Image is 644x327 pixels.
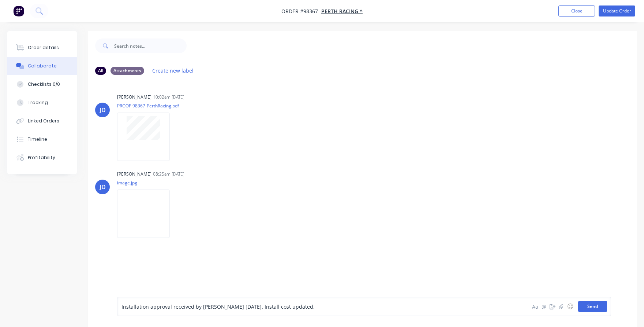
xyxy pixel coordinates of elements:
[153,171,184,177] div: 08:25am [DATE]
[28,136,47,143] div: Timeline
[558,5,595,16] button: Close
[121,303,315,310] span: Installation approval received by [PERSON_NAME] [DATE]. Install cost updated.
[28,99,48,106] div: Tracking
[117,180,177,186] p: image.jpg
[111,67,144,75] div: Attachments
[117,171,151,177] div: [PERSON_NAME]
[7,75,77,93] button: Checklists 0/0
[28,63,57,69] div: Collaborate
[28,118,59,124] div: Linked Orders
[7,148,77,167] button: Profitability
[13,5,24,16] img: Factory
[117,103,179,109] p: PROOF-98367-PerthRacing.pdf
[149,66,198,76] button: Create new label
[28,81,60,88] div: Checklists 0/0
[117,94,151,100] div: [PERSON_NAME]
[281,8,321,15] span: Order #98367 -
[7,93,77,112] button: Tracking
[7,38,77,57] button: Order details
[7,57,77,75] button: Collaborate
[539,302,548,311] button: @
[578,301,607,312] button: Send
[95,67,106,75] div: All
[28,44,59,51] div: Order details
[7,130,77,148] button: Timeline
[7,112,77,130] button: Linked Orders
[100,183,106,191] div: JD
[100,106,106,114] div: JD
[531,302,539,311] button: Aa
[153,94,184,100] div: 10:02am [DATE]
[566,302,574,311] button: ☺
[599,5,635,16] button: Update Order
[321,8,363,15] a: Perth Racing ^
[28,154,55,161] div: Profitability
[114,38,187,53] input: Search notes...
